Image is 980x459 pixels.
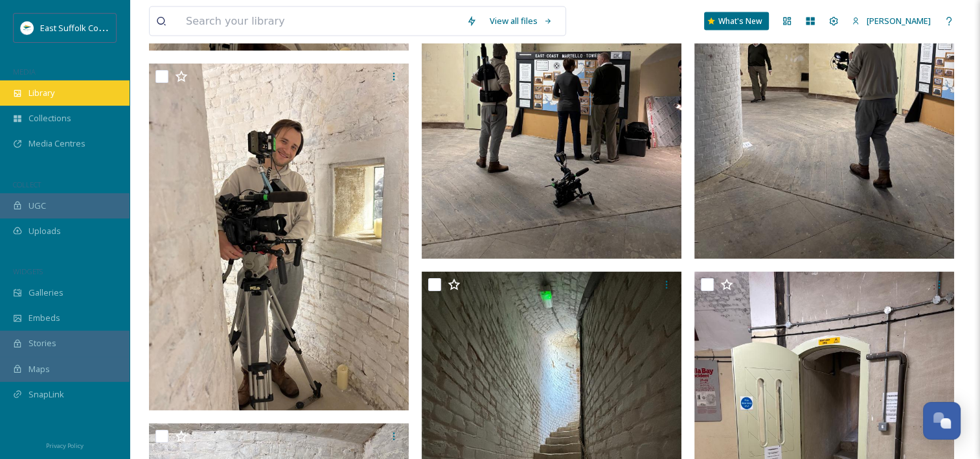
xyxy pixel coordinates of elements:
[28,363,50,375] span: Maps
[923,402,961,440] button: Open Chat
[28,388,64,401] span: SnapLink
[13,67,36,76] span: MEDIA
[28,87,54,99] span: Library
[149,64,409,410] img: IMG_Martello - credit Darren Kirby (18).jpg
[28,287,63,299] span: Galleries
[28,312,60,324] span: Embeds
[13,266,43,276] span: WIDGETS
[21,21,34,34] img: ESC%20Logo.png
[483,8,559,34] a: View all files
[28,225,61,237] span: Uploads
[867,15,931,27] span: [PERSON_NAME]
[40,21,117,34] span: East Suffolk Council
[179,7,460,36] input: Search your library
[28,200,46,212] span: UGC
[13,180,41,189] span: COLLECT
[28,112,71,124] span: Collections
[28,137,85,150] span: Media Centres
[46,441,84,450] span: Privacy Policy
[845,8,937,34] a: [PERSON_NAME]
[704,12,769,30] a: What's New
[46,437,84,453] a: Privacy Policy
[28,337,56,349] span: Stories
